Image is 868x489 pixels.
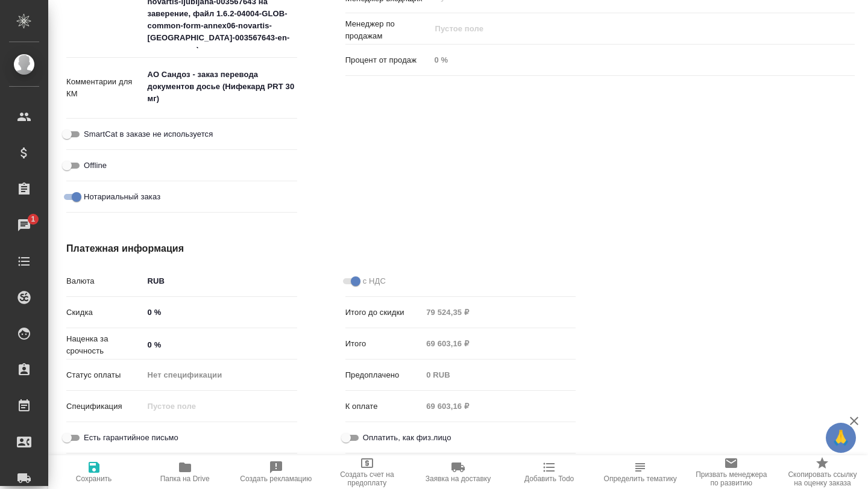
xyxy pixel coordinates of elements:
input: Пустое поле [422,304,576,321]
button: Призвать менеджера по развитию [686,455,777,489]
span: 1 [24,213,42,225]
input: Пустое поле [430,51,855,69]
button: Создать счет на предоплату [321,455,412,489]
p: Спецификация [66,400,143,413]
input: ✎ Введи что-нибудь [143,304,297,321]
p: Статус оплаты [66,369,143,381]
input: Пустое поле [143,397,297,415]
input: Пустое поле [434,22,826,36]
span: Offline [84,160,107,172]
span: с НДС [363,275,386,287]
button: Сохранить [48,455,139,489]
span: Заявка на доставку [426,475,491,483]
span: Определить тематику [604,475,677,483]
input: Пустое поле [422,397,576,415]
span: 🙏 [831,425,851,450]
p: Процент от продаж [345,54,430,66]
div: Нет спецификации [143,365,297,385]
span: Папка на Drive [160,475,210,483]
a: 1 [3,210,45,240]
span: Скопировать ссылку на оценку заказа [784,470,861,487]
p: Итого до скидки [345,307,423,319]
span: Сохранить [76,475,112,483]
button: Добавить Todo [504,455,595,489]
input: Пустое поле [422,335,576,352]
input: Пустое поле [422,366,576,384]
button: 🙏 [826,423,856,453]
p: Комментарии для КМ [66,76,143,100]
span: Добавить Todo [524,475,574,483]
textarea: АО Сандоз - заказ перевода документов досье (Нифекард PRT 30 мг) [143,64,297,109]
span: Создать счет на предоплату [329,470,405,487]
button: Скопировать ссылку на оценку заказа [777,455,868,489]
p: Валюта [66,275,143,287]
input: ✎ Введи что-нибудь [143,336,297,354]
button: Определить тематику [595,455,686,489]
p: Менеджер по продажам [345,18,430,42]
button: Папка на Drive [139,455,230,489]
button: Заявка на доставку [412,455,503,489]
span: Оплатить, как физ.лицо [363,432,451,444]
span: Есть гарантийное письмо [84,432,178,444]
h4: Платежная информация [66,241,576,256]
p: Наценка за срочность [66,333,143,357]
p: К оплате [345,400,423,413]
p: Предоплачено [345,369,423,381]
p: Скидка [66,307,143,319]
div: RUB [143,271,297,291]
span: SmartCat в заказе не используется [84,128,213,140]
span: Нотариальный заказ [84,191,160,203]
span: Призвать менеджера по развитию [693,470,770,487]
span: Создать рекламацию [240,475,312,483]
p: Итого [345,338,423,350]
button: Создать рекламацию [230,455,321,489]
